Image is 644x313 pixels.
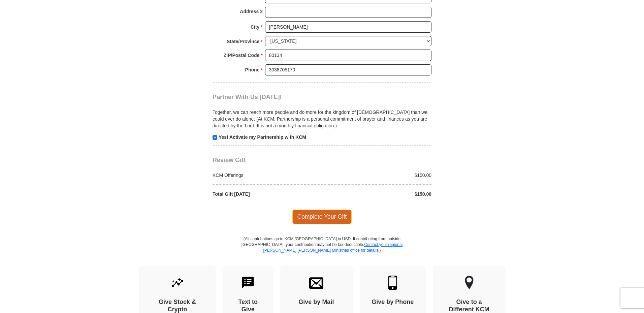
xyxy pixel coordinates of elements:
[309,276,323,290] img: envelope.svg
[386,276,400,290] img: mobile.svg
[241,236,403,265] p: (All contributions go to KCM [GEOGRAPHIC_DATA] in USD. If contributing from outside [GEOGRAPHIC_D...
[464,276,474,290] img: other-region
[235,299,261,313] h4: Text to Give
[213,157,246,163] span: Review Gift
[292,299,341,306] h4: Give by Mail
[170,276,185,290] img: give-by-stock.svg
[151,299,204,313] h4: Give Stock & Crypto
[245,65,260,74] strong: Phone
[241,276,255,290] img: text-to-give.svg
[322,172,435,179] div: $150.00
[209,172,322,179] div: KCM Offerings
[322,191,435,197] div: $150.00
[372,299,414,306] h4: Give by Phone
[240,7,263,16] strong: Address 2
[213,109,431,129] p: Together, we can reach more people and do more for the kingdom of [DEMOGRAPHIC_DATA] than we coul...
[219,134,306,140] strong: Yes! Activate my Partnership with KCM
[213,94,282,100] span: Partner With Us [DATE]!
[292,210,352,224] span: Complete Your Gift
[224,51,260,60] strong: ZIP/Postal Code
[227,37,259,46] strong: State/Province
[263,242,402,253] a: Contact your regional [PERSON_NAME] [PERSON_NAME] Ministries office for details.
[209,191,322,197] div: Total Gift [DATE]
[251,22,259,32] strong: City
